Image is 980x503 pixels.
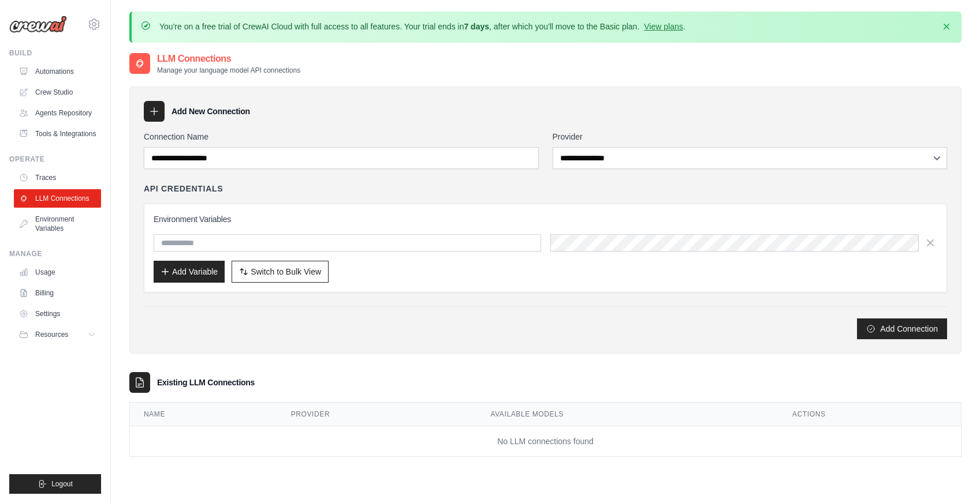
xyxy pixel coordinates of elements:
strong: 7 days [464,22,489,31]
th: Provider [277,403,477,426]
label: Provider [553,131,948,142]
td: No LLM connections found [130,426,961,457]
h3: Existing LLM Connections [157,377,255,388]
a: Tools & Integrations [14,125,101,143]
span: Logout [51,479,73,489]
a: Crew Studio [14,83,101,102]
button: Add Connection [857,318,947,339]
span: Switch to Bulk View [251,266,321,277]
img: Logo [9,16,67,33]
th: Actions [778,403,961,426]
button: Switch to Bulk View [232,261,329,283]
span: Resources [35,330,68,339]
button: Add Variable [154,261,225,283]
a: Agents Repository [14,104,101,122]
a: LLM Connections [14,189,101,208]
button: Resources [14,325,101,344]
p: You're on a free trial of CrewAI Cloud with full access to all features. Your trial ends in , aft... [159,21,685,32]
a: Traces [14,168,101,187]
div: Build [9,48,101,58]
th: Name [130,403,277,426]
h3: Environment Variables [154,213,937,225]
a: Automations [14,62,101,81]
a: Usage [14,263,101,281]
button: Logout [9,474,101,494]
div: Manage [9,249,101,258]
h4: API Credentials [144,183,223,194]
p: Manage your language model API connections [157,66,300,75]
label: Connection Name [144,131,539,142]
h3: Add New Connection [172,106,250,117]
a: Environment Variables [14,210,101,238]
a: Billing [14,284,101,302]
a: Settings [14,305,101,323]
h2: LLM Connections [157,52,300,66]
th: Available Models [476,403,778,426]
div: Operate [9,155,101,164]
a: View plans [644,22,683,31]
